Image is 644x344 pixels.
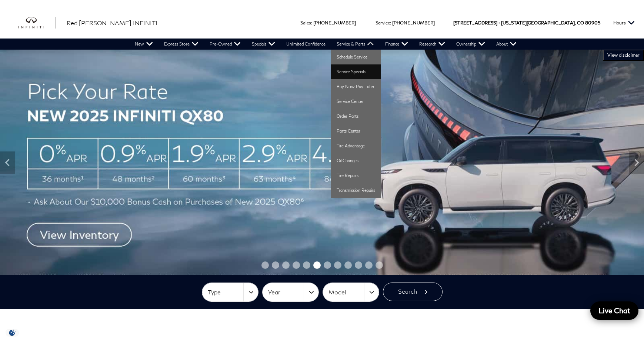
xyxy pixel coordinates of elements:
a: Specials [246,39,281,50]
a: About [491,39,522,50]
a: Red [PERSON_NAME] INFINITI [67,19,157,27]
a: Transmission Repairs [331,183,381,198]
span: Go to slide 12 [376,261,383,269]
span: VIEW DISCLAIMER [607,52,640,58]
span: Go to slide 4 [293,261,300,269]
a: Tire Advantage [331,138,381,153]
a: Tire Repairs [331,168,381,183]
span: Go to slide 8 [334,261,341,269]
span: Go to slide 10 [355,261,362,269]
span: [STREET_ADDRESS] • [453,7,500,39]
a: Buy Now Pay Later [331,79,381,94]
a: infiniti [19,17,56,29]
span: Go to slide 3 [282,261,290,269]
span: Sales [300,20,311,26]
span: CO [577,7,584,39]
button: Type [202,283,258,301]
a: Unlimited Confidence [281,39,331,50]
span: Year [268,286,304,298]
span: Go to slide 11 [365,261,373,269]
span: Service [376,20,390,26]
span: Red [PERSON_NAME] INFINITI [67,19,157,26]
span: Go to slide 9 [344,261,352,269]
a: New [129,39,159,50]
span: Go to slide 7 [324,261,331,269]
div: Next [629,151,644,174]
nav: Main Navigation [129,39,522,50]
a: [STREET_ADDRESS] • [US_STATE][GEOGRAPHIC_DATA], CO 80905 [453,20,600,26]
a: Order Parts [331,109,381,124]
a: Parts Center [331,124,381,138]
span: Go to slide 2 [272,261,279,269]
span: Type [208,286,243,298]
a: Schedule Service [331,50,381,64]
a: Service Specials [331,64,381,79]
a: Ownership [451,39,491,50]
span: Go to slide 1 [261,261,269,269]
span: Go to slide 5 [303,261,310,269]
button: VIEW DISCLAIMER [603,50,644,61]
section: Click to Open Cookie Consent Modal [4,329,21,337]
a: Finance [380,39,414,50]
span: Model [328,286,364,298]
a: Live Chat [590,301,638,320]
img: INFINITI [19,17,56,29]
a: Express Store [159,39,204,50]
button: Open the hours dropdown [610,7,638,39]
span: 80905 [585,7,600,39]
button: Model [323,283,379,301]
img: Opt-Out Icon [4,329,21,337]
span: [US_STATE][GEOGRAPHIC_DATA], [501,7,576,39]
a: Oil Changes [331,153,381,168]
a: Service Center [331,94,381,109]
a: Research [414,39,451,50]
span: : [311,20,312,26]
button: Search [383,283,443,301]
span: : [390,20,391,26]
a: [PHONE_NUMBER] [392,20,435,26]
a: [PHONE_NUMBER] [313,20,356,26]
button: Year [263,283,318,301]
span: Live Chat [595,306,634,315]
a: Pre-Owned [204,39,246,50]
span: Go to slide 6 [313,261,321,269]
a: Service & Parts [331,39,380,50]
